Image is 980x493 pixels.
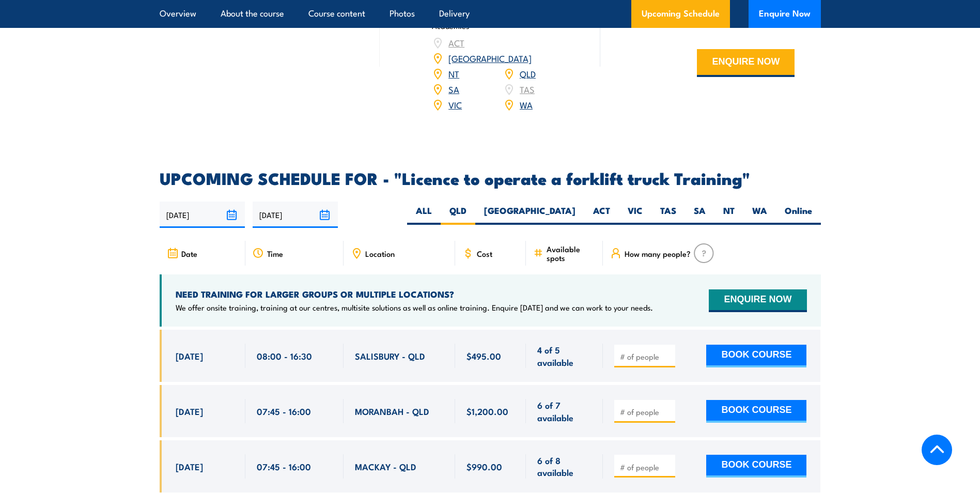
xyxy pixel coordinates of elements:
span: Date [181,249,197,258]
span: [DATE] [176,350,203,362]
span: MORANBAH - QLD [355,405,429,417]
h2: UPCOMING SCHEDULE FOR - "Licence to operate a forklift truck Training" [160,171,821,185]
label: QLD [441,205,475,225]
span: 07:45 - 16:00 [257,405,311,417]
label: WA [743,205,776,225]
label: VIC [619,205,651,225]
label: ACT [584,205,619,225]
span: 4 of 5 available [537,344,592,368]
span: 07:45 - 16:00 [257,460,311,472]
span: SALISBURY - QLD [355,350,425,362]
span: $1,200.00 [466,405,508,417]
button: ENQUIRE NOW [709,289,806,312]
input: To date [253,202,338,228]
label: Online [776,205,821,225]
label: NT [714,205,743,225]
label: [GEOGRAPHIC_DATA] [475,205,584,225]
button: ENQUIRE NOW [697,49,795,77]
a: SA [448,83,459,95]
span: [DATE] [176,460,203,472]
span: Cost [477,249,492,258]
span: [DATE] [176,405,203,417]
a: VIC [448,98,462,111]
a: [GEOGRAPHIC_DATA] [448,52,532,64]
button: BOOK COURSE [706,455,806,477]
input: From date [160,202,245,228]
a: WA [520,98,533,111]
span: How many people? [625,249,691,258]
label: ALL [407,205,441,225]
input: # of people [620,351,672,362]
label: SA [685,205,714,225]
span: Location [365,249,395,258]
span: Available spots [547,244,596,262]
input: # of people [620,462,672,472]
button: BOOK COURSE [706,400,806,423]
h4: NEED TRAINING FOR LARGER GROUPS OR MULTIPLE LOCATIONS? [176,288,653,300]
label: TAS [651,205,685,225]
span: 6 of 8 available [537,454,592,479]
span: $990.00 [466,460,502,472]
a: NT [448,67,459,80]
span: 08:00 - 16:30 [257,350,312,362]
input: # of people [620,407,672,417]
button: BOOK COURSE [706,345,806,367]
span: MACKAY - QLD [355,460,416,472]
p: We offer onsite training, training at our centres, multisite solutions as well as online training... [176,302,653,313]
span: 6 of 7 available [537,399,592,423]
span: Time [267,249,283,258]
span: $495.00 [466,350,501,362]
a: QLD [520,67,536,80]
